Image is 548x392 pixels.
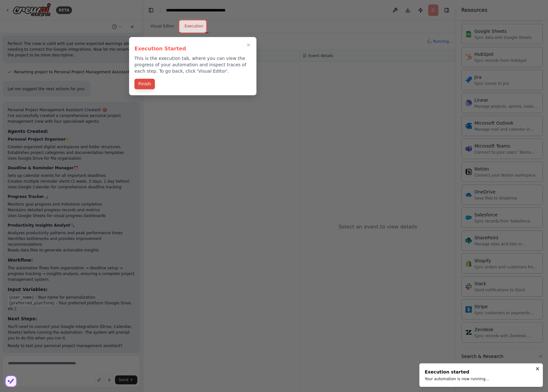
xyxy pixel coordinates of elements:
button: Hide left sidebar [147,6,155,15]
button: Finish [134,79,155,89]
button: Close walkthrough [245,41,252,49]
p: This is the execution tab, where you can view the progress of your automation and inspect traces ... [134,55,251,74]
div: Execution started [425,369,489,375]
h3: Execution Started [134,45,251,53]
div: Your automation is now running... [425,376,489,381]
